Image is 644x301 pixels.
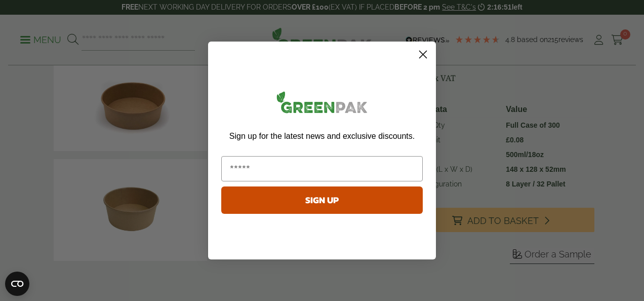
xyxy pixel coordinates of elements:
button: Open CMP widget [5,272,29,296]
button: Close dialog [414,46,432,63]
button: SIGN UP [221,186,423,214]
span: Sign up for the latest news and exclusive discounts. [229,132,415,140]
input: Email [221,156,423,181]
img: greenpak_logo [221,87,423,121]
